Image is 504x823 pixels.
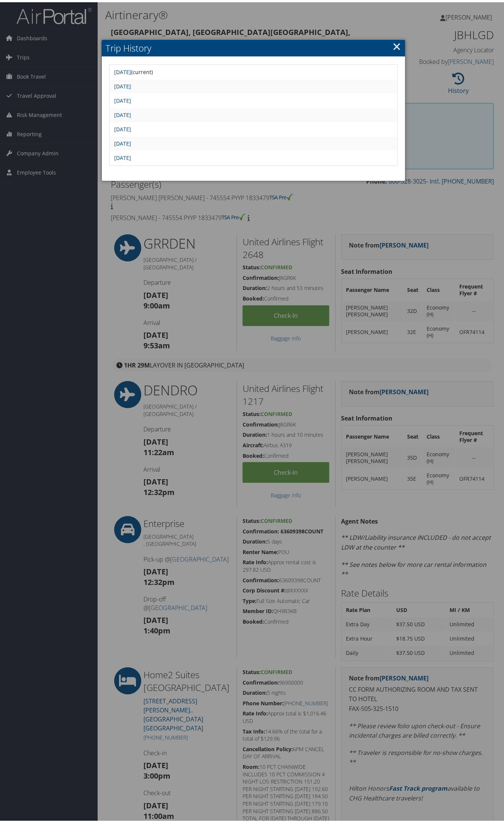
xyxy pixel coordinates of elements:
a: [DATE] [114,152,131,159]
h2: Trip History [102,38,405,54]
a: [DATE] [114,138,131,145]
a: [DATE] [114,123,131,131]
a: [DATE] [114,80,131,88]
td: (current) [110,63,397,77]
a: [DATE] [114,109,131,116]
a: [DATE] [114,66,131,73]
a: × [392,36,401,52]
a: [DATE] [114,95,131,102]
